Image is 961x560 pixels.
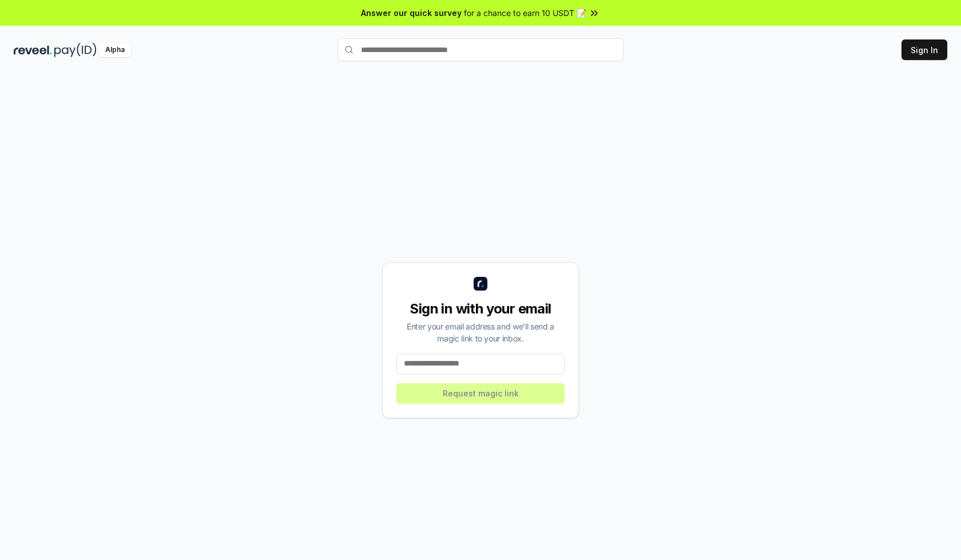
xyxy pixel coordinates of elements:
[99,43,131,57] div: Alpha
[464,7,586,19] span: for a chance to earn 10 USDT 📝
[396,320,565,344] div: Enter your email address and we’ll send a magic link to your inbox.
[14,43,52,57] img: reveel_dark
[396,300,565,318] div: Sign in with your email
[361,7,462,19] span: Answer our quick survey
[474,277,487,291] img: logo_small
[902,39,947,60] button: Sign In
[54,43,97,57] img: pay_id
